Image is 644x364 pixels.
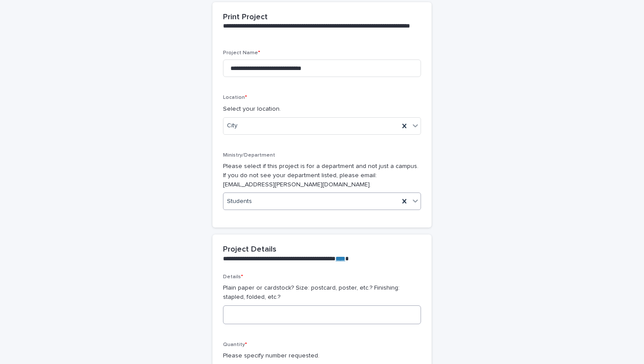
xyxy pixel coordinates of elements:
[227,197,252,206] span: Students
[223,153,275,158] span: Ministry/Department
[223,105,421,114] p: Select your location.
[223,274,243,280] span: Details
[227,121,237,130] span: City
[223,351,421,360] p: Please specify number requested.
[223,283,421,302] p: Plain paper or cardstock? Size: postcard, poster, etc.? Finishing: stapled, folded, etc.?
[223,162,421,189] p: Please select if this project is for a department and not just a campus. If you do not see your d...
[223,50,260,56] span: Project Name
[223,13,268,22] h2: Print Project
[223,245,276,255] h2: Project Details
[223,95,247,100] span: Location
[223,342,247,347] span: Quantity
